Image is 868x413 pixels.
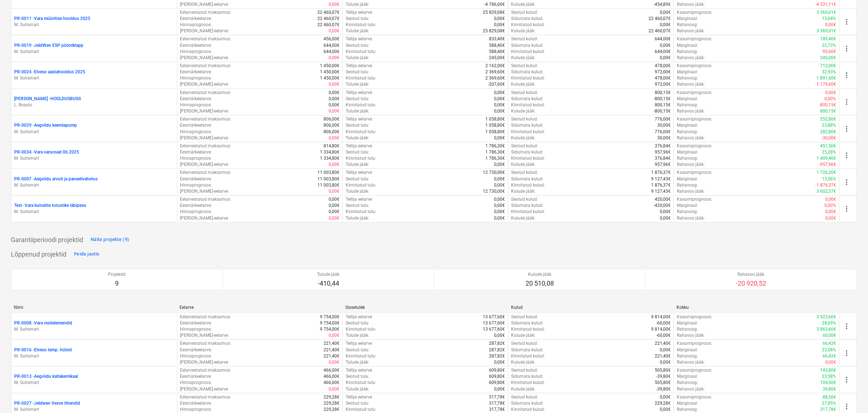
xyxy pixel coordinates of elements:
p: Kinnitatud kulud : [511,155,545,161]
p: Kinnitatud tulu : [346,75,376,81]
p: Kulude jääk : [511,1,536,8]
p: 0,00€ [329,81,340,87]
p: 1 450,00€ [320,69,340,75]
p: -4 786,00€ [485,1,505,8]
p: Rahavoog : [677,75,698,81]
p: Rahavoo jääk : [677,81,705,87]
p: Rahavoog : [677,129,698,135]
p: -55,60€ [822,49,836,55]
p: Rahavoo jääk : [677,28,705,34]
p: 22 460,07€ [649,28,671,34]
p: Tellija eelarve : [346,90,373,96]
p: Rahavoo jääk : [677,108,705,114]
p: Tulude jääk : [346,161,369,168]
p: 1 450,00€ [320,63,340,69]
p: 23,88% [822,122,836,128]
p: PR-0016 - Elveso temp. hülsid [14,347,72,353]
p: Seotud tulu : [346,69,369,75]
p: 245,00€ [489,55,505,61]
p: PR-0008 - Vara restielemendid [14,320,72,326]
p: L. Roasto [14,102,174,108]
p: Seotud tulu : [346,96,369,102]
p: Seotud tulu : [346,42,369,49]
p: M. Suitsmart [14,353,174,359]
p: Eesmärkeelarve : [180,69,212,75]
p: 0,00€ [329,90,340,96]
p: 25 829,08€ [483,9,505,16]
p: M. Suitsmart [14,129,174,135]
p: Eelarvestatud maksumus : [180,116,231,122]
p: Tulude jääk : [346,108,369,114]
p: M. Suitsmart [14,155,174,161]
p: Sidumata kulud : [511,69,544,75]
p: Seotud kulud : [511,9,538,16]
p: 3 369,01€ [817,28,836,34]
p: PR-0011 - Vara müüritise hooldus 2025 [14,16,90,22]
p: 0,00€ [660,55,671,61]
p: Kinnitatud tulu : [346,182,376,188]
span: more_vert [843,375,851,384]
span: more_vert [843,71,851,79]
p: 25,28% [822,149,836,155]
p: 0,00€ [329,188,340,195]
div: Peida jaotis [74,250,99,258]
p: 0,00€ [329,96,340,102]
p: 1 450,00€ [320,75,340,81]
p: 22,73% [822,42,836,49]
p: M. Suitsmart [14,380,174,386]
p: Eelarvestatud maksumus : [180,36,231,42]
p: Tellija eelarve : [346,36,373,42]
p: [PERSON_NAME]-eelarve : [180,108,229,114]
p: Kasumiprognoos : [677,196,712,203]
p: 245,00€ [820,55,836,61]
p: Kasumiprognoos : [677,116,712,122]
span: more_vert [843,178,851,187]
span: more_vert [843,349,851,357]
div: PR-0007 -Aegviidu arvuti ja paneelivahetusM. Suitsmart [14,176,174,188]
p: Seotud tulu : [346,176,369,182]
div: PR-0034 -Vara varuosad 06.2025M. Suitsmart [14,149,174,161]
p: [PERSON_NAME]-eelarve : [180,135,229,141]
p: PR-0034 - Vara varuosad 06.2025 [14,149,79,155]
p: 0,00€ [329,102,340,108]
p: -454,89€ [654,1,671,8]
div: PR-0029 -Aegviidu keemiapumpM. Suitsmart [14,122,174,135]
p: Eesmärkeelarve : [180,16,212,22]
p: -4 331,11€ [816,1,836,8]
p: Kulude jääk : [511,161,536,168]
div: PR-0008 -Vara restielemendidM. Suitsmart [14,320,174,332]
p: PR-0027 - Jeldwen Vexve tihendid [14,400,80,406]
p: 456,00€ [324,36,340,42]
p: Kulude jääk : [511,108,536,114]
p: Kinnitatud tulu : [346,49,376,55]
p: Seotud tulu : [346,149,369,155]
p: 0,00€ [329,28,340,34]
p: 1 058,80€ [486,116,505,122]
p: Tellija eelarve : [346,116,373,122]
span: more_vert [843,98,851,106]
div: Test -Vara kuivatite torustike läbipesuM. Suitsmart [14,203,174,215]
p: -1 179,60€ [816,81,836,87]
p: 0,00€ [494,108,505,114]
p: Seotud tulu : [346,203,369,209]
p: Marginaal : [677,149,698,155]
span: more_vert [843,44,851,53]
p: 1 334,80€ [320,149,340,155]
div: PR-0024 -Elveso aastahooldus 2025M. Suitsmart [14,69,174,81]
p: 2 369,60€ [486,69,505,75]
p: Marginaal : [677,69,698,75]
p: 800,15€ [655,102,671,108]
span: more_vert [843,124,851,133]
p: Tellija eelarve : [346,63,373,69]
p: Eesmärkeelarve : [180,96,212,102]
p: 0,00€ [329,108,340,114]
p: PR-0019 - JeldWen ESP pöördklapp [14,42,83,49]
p: Eelarvestatud maksumus : [180,143,231,149]
p: Hinnaprognoos : [180,102,212,108]
p: Hinnaprognoos : [180,75,212,81]
p: 22 460,07€ [317,9,340,16]
p: 1 876,37€ [651,182,671,188]
p: Eelarvestatud maksumus : [180,63,231,69]
p: Rahavoog : [677,22,698,28]
p: Sidumata kulud : [511,176,544,182]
